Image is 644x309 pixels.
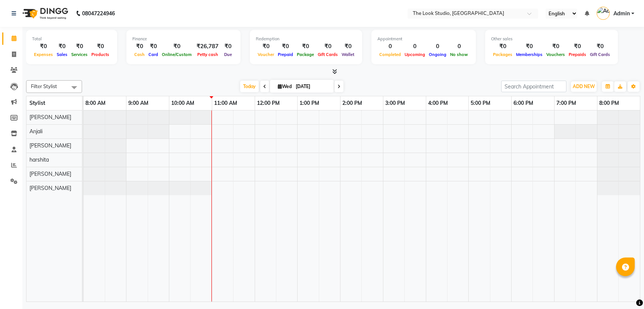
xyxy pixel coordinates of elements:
[427,42,448,51] div: 0
[89,42,111,51] div: ₹0
[147,42,160,51] div: ₹0
[89,52,111,57] span: Products
[29,185,71,191] span: [PERSON_NAME]
[255,98,282,109] a: 12:00 PM
[340,42,356,51] div: ₹0
[29,114,71,121] span: [PERSON_NAME]
[491,52,514,57] span: Packages
[588,52,612,57] span: Gift Cards
[29,100,45,106] span: Stylist
[491,42,514,51] div: ₹0
[256,42,276,51] div: ₹0
[426,98,450,109] a: 4:00 PM
[383,98,407,109] a: 3:00 PM
[32,42,55,51] div: ₹0
[512,98,535,109] a: 6:00 PM
[571,81,597,92] button: ADD NEW
[256,36,356,42] div: Redemption
[126,98,150,109] a: 9:00 AM
[276,52,295,57] span: Prepaid
[276,42,295,51] div: ₹0
[69,42,89,51] div: ₹0
[316,42,340,51] div: ₹0
[377,36,470,42] div: Appointment
[340,98,364,109] a: 2:00 PM
[29,128,43,135] span: Anjali
[469,98,492,109] a: 5:00 PM
[316,52,340,57] span: Gift Cards
[19,3,70,24] img: logo
[298,98,321,109] a: 1:00 PM
[29,171,71,177] span: [PERSON_NAME]
[514,42,544,51] div: ₹0
[340,52,356,57] span: Wallet
[276,84,293,89] span: Wed
[55,52,69,57] span: Sales
[160,52,194,57] span: Online/Custom
[31,83,57,89] span: Filter Stylist
[544,42,567,51] div: ₹0
[295,42,316,51] div: ₹0
[195,52,220,57] span: Petty cash
[544,52,567,57] span: Vouchers
[240,81,259,92] span: Today
[567,52,588,57] span: Prepaids
[222,52,234,57] span: Due
[295,52,316,57] span: Package
[32,52,55,57] span: Expenses
[84,98,107,109] a: 8:00 AM
[29,142,71,149] span: [PERSON_NAME]
[377,52,403,57] span: Completed
[132,36,235,42] div: Finance
[588,42,612,51] div: ₹0
[403,42,427,51] div: 0
[377,42,403,51] div: 0
[132,42,147,51] div: ₹0
[597,7,610,20] img: Admin
[448,52,470,57] span: No show
[55,42,69,51] div: ₹0
[82,3,115,24] b: 08047224946
[501,81,566,92] input: Search Appointment
[132,52,147,57] span: Cash
[160,42,194,51] div: ₹0
[403,52,427,57] span: Upcoming
[514,52,544,57] span: Memberships
[293,81,331,92] input: 2025-09-03
[491,36,612,42] div: Other sales
[194,42,222,51] div: ₹26,787
[29,156,49,163] span: harshita
[567,42,588,51] div: ₹0
[212,98,239,109] a: 11:00 AM
[427,52,448,57] span: Ongoing
[573,84,595,89] span: ADD NEW
[222,42,235,51] div: ₹0
[448,42,470,51] div: 0
[32,36,111,42] div: Total
[555,98,578,109] a: 7:00 PM
[613,10,630,18] span: Admin
[147,52,160,57] span: Card
[69,52,89,57] span: Services
[169,98,196,109] a: 10:00 AM
[597,98,621,109] a: 8:00 PM
[256,52,276,57] span: Voucher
